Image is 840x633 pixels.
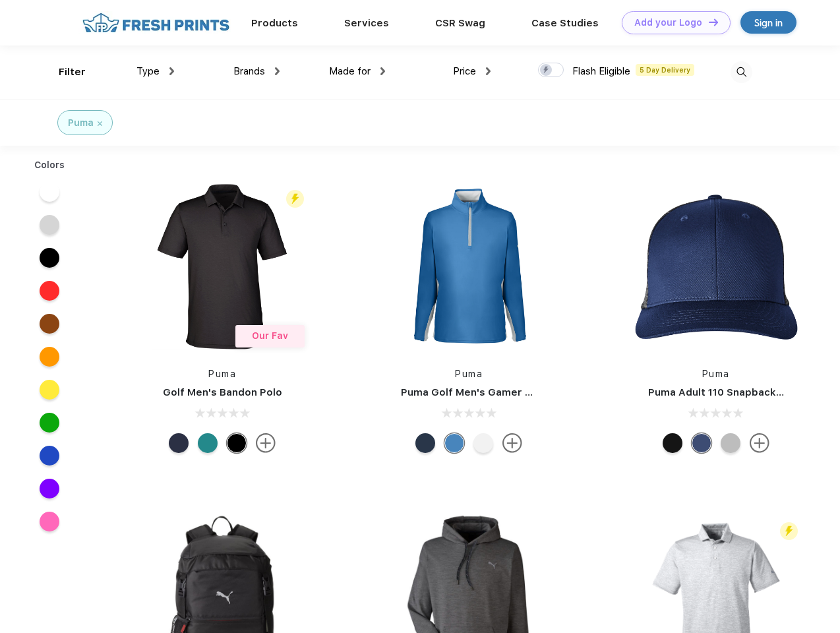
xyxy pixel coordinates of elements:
[740,11,796,34] a: Sign in
[68,116,94,130] div: Puma
[572,65,630,77] span: Flash Eligible
[721,433,740,453] div: Quarry with Brt Whit
[709,18,718,26] img: DT
[251,17,298,29] a: Products
[692,433,711,453] div: Peacoat Qut Shd
[473,433,493,453] div: Bright White
[59,65,86,80] div: Filter
[252,330,288,341] span: Our Fav
[636,64,694,76] span: 5 Day Delivery
[453,65,476,77] span: Price
[502,433,522,453] img: more.svg
[286,190,304,208] img: flash_active_toggle.svg
[444,433,464,453] div: Bright Cobalt
[78,11,233,34] img: fo%20logo%202.webp
[381,179,556,354] img: func=resize&h=266
[455,369,483,379] a: Puma
[169,433,189,453] div: Navy Blazer
[380,67,385,75] img: dropdown.png
[780,522,798,540] img: flash_active_toggle.svg
[415,433,435,453] div: Navy Blazer
[329,65,371,77] span: Made for
[227,433,247,453] div: Puma Black
[750,433,769,453] img: more.svg
[163,386,282,398] a: Golf Men's Bandon Polo
[628,179,804,354] img: func=resize&h=266
[208,369,236,379] a: Puma
[344,17,389,29] a: Services
[435,17,485,29] a: CSR Swag
[486,67,491,75] img: dropdown.png
[198,433,218,453] div: Green Lagoon
[731,61,752,83] img: desktop_search.svg
[754,15,783,30] div: Sign in
[233,65,265,77] span: Brands
[663,433,682,453] div: Pma Blk with Pma Blk
[401,386,609,398] a: Puma Golf Men's Gamer Golf Quarter-Zip
[634,17,702,28] div: Add your Logo
[24,158,75,172] div: Colors
[256,433,276,453] img: more.svg
[275,67,280,75] img: dropdown.png
[98,121,102,126] img: filter_cancel.svg
[702,369,730,379] a: Puma
[135,179,310,354] img: func=resize&h=266
[169,67,174,75] img: dropdown.png
[136,65,160,77] span: Type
